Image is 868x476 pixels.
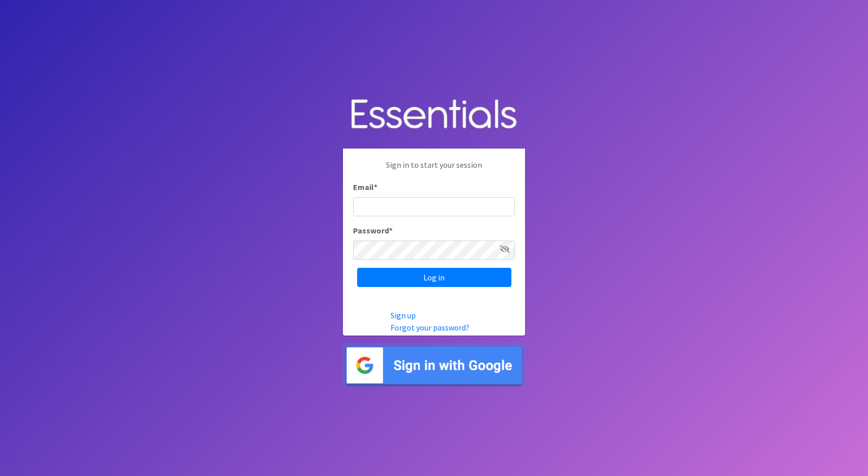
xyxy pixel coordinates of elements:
label: Email [353,181,377,193]
label: Password [353,224,393,236]
abbr: required [374,182,377,192]
a: Sign up [390,310,416,320]
img: Human Essentials [343,89,525,141]
abbr: required [389,225,393,235]
img: Sign in with Google [343,344,525,388]
input: Log in [357,268,511,287]
a: Forgot your password? [390,322,469,332]
p: Sign in to start your session [353,159,515,181]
